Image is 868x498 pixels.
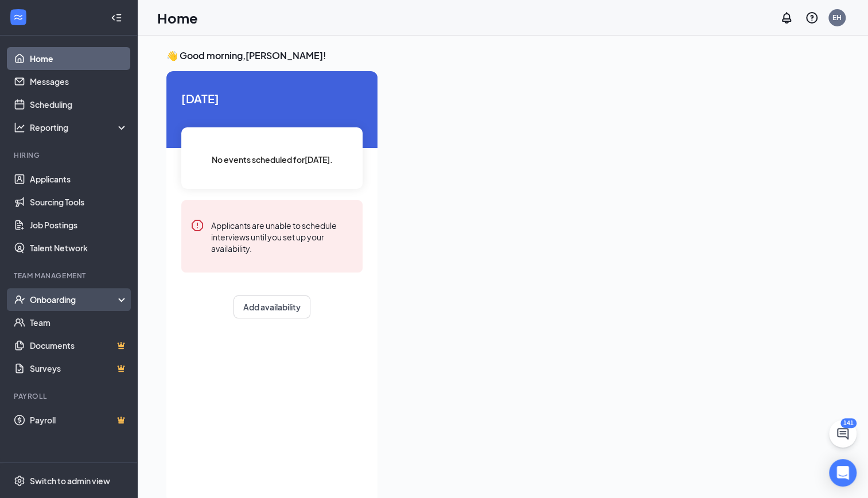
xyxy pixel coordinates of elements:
[805,11,819,25] svg: QuestionInfo
[14,122,25,133] svg: Analysis
[190,219,204,232] svg: Error
[14,150,126,160] div: Hiring
[840,418,857,428] div: 141
[30,408,128,431] a: PayrollCrown
[836,427,850,441] svg: ChatActive
[13,11,24,23] svg: WorkstreamLogo
[829,459,857,487] div: Open Intercom Messenger
[30,47,128,70] a: Home
[157,8,198,28] h1: Home
[30,122,129,133] div: Reporting
[181,90,363,107] span: [DATE]
[14,271,126,281] div: Team Management
[212,153,333,166] span: No events scheduled for [DATE] .
[829,420,857,448] button: ChatActive
[111,12,122,24] svg: Collapse
[30,93,128,116] a: Scheduling
[780,11,793,25] svg: Notifications
[30,70,128,93] a: Messages
[30,475,110,487] div: Switch to admin view
[14,294,25,305] svg: UserCheck
[166,49,839,62] h3: 👋 Good morning, [PERSON_NAME] !
[14,391,126,401] div: Payroll
[233,295,310,318] button: Add availability
[30,213,128,236] a: Job Postings
[832,13,842,22] div: EH
[30,190,128,213] a: Sourcing Tools
[30,168,128,190] a: Applicants
[30,236,128,259] a: Talent Network
[30,357,128,380] a: SurveysCrown
[30,334,128,357] a: DocumentsCrown
[30,311,128,334] a: Team
[30,294,118,305] div: Onboarding
[211,219,353,254] div: Applicants are unable to schedule interviews until you set up your availability.
[14,475,25,487] svg: Settings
